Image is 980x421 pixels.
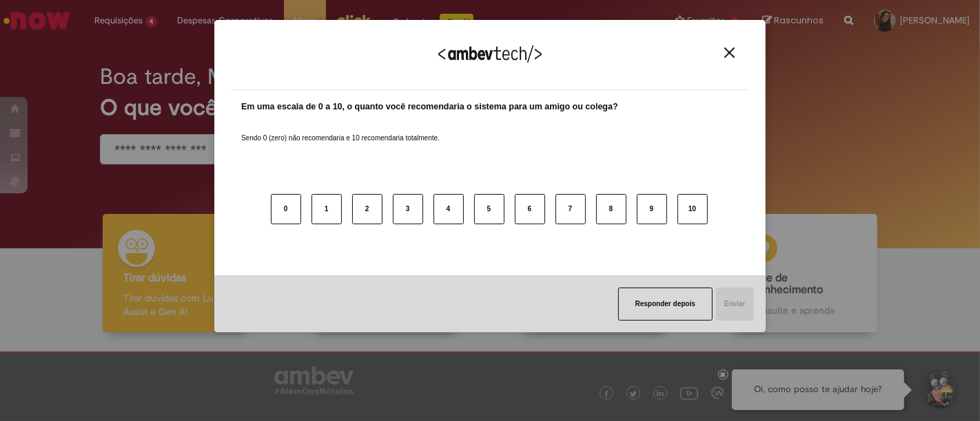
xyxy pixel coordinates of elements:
[312,194,342,224] button: 1
[618,288,713,321] button: Responder depois
[271,194,301,224] button: 0
[241,117,440,143] label: Sendo 0 (zero) não recomendaria e 10 recomendaria totalmente.
[474,194,504,224] button: 5
[677,194,708,224] button: 10
[515,194,545,224] button: 6
[241,100,618,114] label: Em uma escala de 0 a 10, o quanto você recomendaria o sistema para um amigo ou colega?
[393,194,423,224] button: 3
[352,194,382,224] button: 2
[637,194,667,224] button: 9
[596,194,626,224] button: 8
[433,194,464,224] button: 4
[724,47,735,58] img: Close
[555,194,586,224] button: 7
[438,45,542,63] img: Logo Ambevtech
[720,47,739,58] button: Close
